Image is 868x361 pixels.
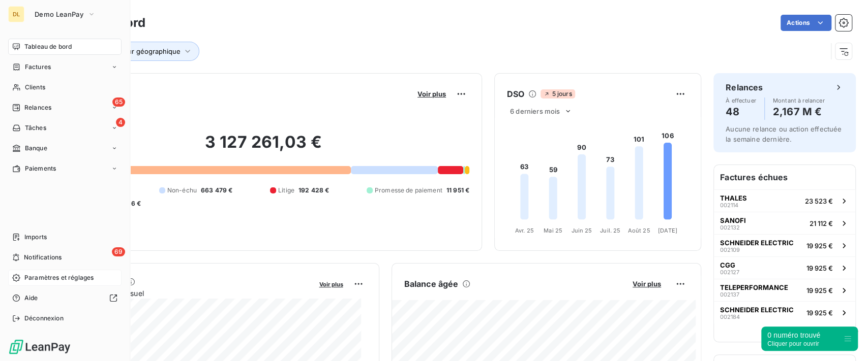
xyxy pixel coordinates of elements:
[571,226,592,234] tspan: Juin 25
[201,186,232,195] span: 663 479 €
[24,273,94,282] span: Paramètres et réglages
[25,164,56,173] span: Paiements
[714,301,855,323] button: SCHNEIDER ELECTRIC00218419 925 €
[167,186,197,195] span: Non-échu
[57,132,469,162] h2: 3 127 261,03 €
[720,283,788,291] span: TELEPERFORMANCE
[24,103,51,112] span: Relances
[726,104,756,120] h4: 48
[714,279,855,301] button: TELEPERFORMANCE00213719 925 €
[720,202,738,208] span: 002114
[714,256,855,279] button: CGG00212719 925 €
[714,189,855,212] button: THALES00211423 523 €
[781,15,831,31] button: Actions
[714,234,855,256] button: SCHNEIDER ELECTRIC00210919 925 €
[720,314,740,320] span: 002184
[720,261,735,269] span: CGG
[720,194,747,202] span: THALES
[806,309,833,317] span: 19 925 €
[24,233,47,242] span: Imports
[726,125,842,143] span: Aucune relance ou action effectuée la semaine dernière.
[24,314,64,323] span: Déconnexion
[375,186,442,195] span: Promesse de paiement
[316,279,346,288] button: Voir plus
[116,118,125,127] span: 4
[541,89,575,99] span: 5 jours
[319,281,343,288] span: Voir plus
[726,81,763,93] h6: Relances
[404,278,459,290] h6: Balance âgée
[806,286,833,294] span: 19 925 €
[24,293,38,303] span: Aide
[627,226,650,234] tspan: Août 25
[25,123,46,133] span: Tâches
[112,97,125,107] span: 65
[57,288,312,299] span: Chiffre d'affaires mensuel
[720,269,739,275] span: 002127
[298,186,329,195] span: 192 428 €
[720,224,740,231] span: 002132
[773,97,825,104] span: Montant à relancer
[658,226,677,234] tspan: [DATE]
[806,242,833,250] span: 19 925 €
[630,279,664,288] button: Voir plus
[110,47,181,55] span: Secteur géographique
[720,216,746,224] span: SANOFI
[112,247,125,256] span: 69
[600,226,620,234] tspan: Juil. 25
[278,186,294,195] span: Litige
[25,62,51,72] span: Factures
[633,280,661,288] span: Voir plus
[8,290,122,306] a: Aide
[806,264,833,272] span: 19 925 €
[720,291,739,298] span: 002137
[720,247,740,253] span: 002109
[24,42,72,51] span: Tableau de bord
[417,90,446,98] span: Voir plus
[720,306,794,314] span: SCHNEIDER ELECTRIC
[8,6,24,22] div: DL
[446,186,469,195] span: 11 951 €
[714,212,855,234] button: SANOFI00213221 112 €
[25,83,45,92] span: Clients
[773,104,825,120] h4: 2,167 M €
[714,165,855,189] h6: Factures échues
[35,10,83,18] span: Demo LeanPay
[25,144,47,153] span: Banque
[24,253,62,262] span: Notifications
[810,219,833,227] span: 21 112 €
[507,88,524,100] h6: DSO
[8,339,71,355] img: Logo LeanPay
[510,107,560,115] span: 6 derniers mois
[515,226,534,234] tspan: Avr. 25
[544,226,562,234] tspan: Mai 25
[414,89,449,99] button: Voir plus
[720,239,794,247] span: SCHNEIDER ELECTRIC
[726,97,756,104] span: À effectuer
[805,197,833,205] span: 23 523 €
[95,42,199,61] button: Secteur géographique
